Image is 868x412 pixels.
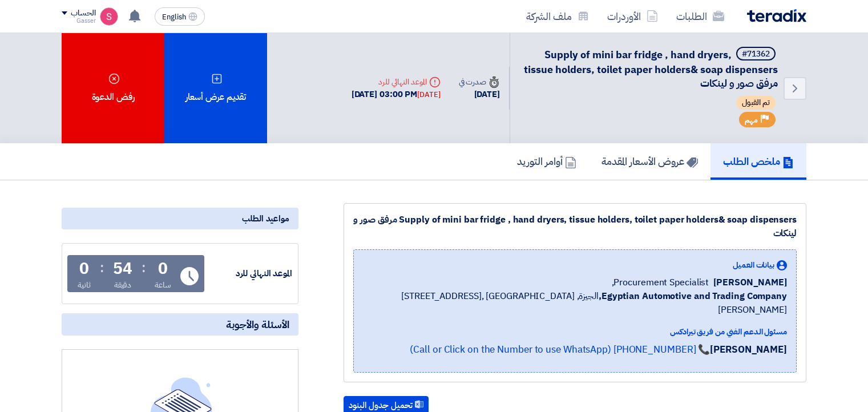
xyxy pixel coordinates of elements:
div: صدرت في [459,76,500,88]
h5: أوامر التوريد [517,155,576,168]
div: ساعة [155,279,171,291]
div: [DATE] 03:00 PM [352,88,441,101]
a: أوامر التوريد [504,143,589,180]
span: English [162,13,186,21]
span: Procurement Specialist, [612,276,709,289]
img: Teradix logo [747,9,806,22]
span: الجيزة, [GEOGRAPHIC_DATA] ,[STREET_ADDRESS][PERSON_NAME] [363,289,787,317]
div: [DATE] [417,89,440,100]
span: بيانات العميل [733,259,774,271]
div: : [100,257,104,278]
span: تم القبول [736,96,776,110]
div: ثانية [78,279,91,291]
span: Supply of mini bar fridge , hand dryers, tissue holders, toilet paper holders& soap dispensers مر... [524,47,778,91]
div: 0 [158,261,168,277]
div: الموعد النهائي للرد [207,267,292,280]
b: Egyptian Automotive and Trading Company, [599,289,787,303]
div: Gasser [62,18,95,24]
a: عروض الأسعار المقدمة [589,143,710,180]
a: 📞 [PHONE_NUMBER] (Call or Click on the Number to use WhatsApp) [410,342,710,357]
a: ملف الشركة [517,3,598,30]
strong: [PERSON_NAME] [710,342,787,357]
div: الحساب [71,9,95,18]
div: 54 [113,261,132,277]
div: دقيقة [114,279,132,291]
div: الموعد النهائي للرد [352,76,441,88]
span: [PERSON_NAME] [713,276,787,289]
h5: عروض الأسعار المقدمة [601,155,698,168]
div: مواعيد الطلب [62,208,298,229]
button: English [155,7,205,26]
a: الأوردرات [598,3,667,30]
img: unnamed_1748516558010.png [100,7,118,26]
div: رفض الدعوة [62,33,164,143]
div: #71362 [742,50,770,58]
a: ملخص الطلب [710,143,806,180]
div: تقديم عرض أسعار [164,33,267,143]
span: مهم [745,115,758,126]
div: [DATE] [459,88,500,101]
div: Supply of mini bar fridge , hand dryers, tissue holders, toilet paper holders& soap dispensers مر... [353,213,797,240]
div: 0 [79,261,89,277]
div: : [142,257,146,278]
span: الأسئلة والأجوبة [226,318,289,331]
div: مسئول الدعم الفني من فريق تيرادكس [363,326,787,338]
h5: Supply of mini bar fridge , hand dryers, tissue holders, toilet paper holders& soap dispensers مر... [524,47,778,90]
a: الطلبات [667,3,733,30]
h5: ملخص الطلب [723,155,794,168]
